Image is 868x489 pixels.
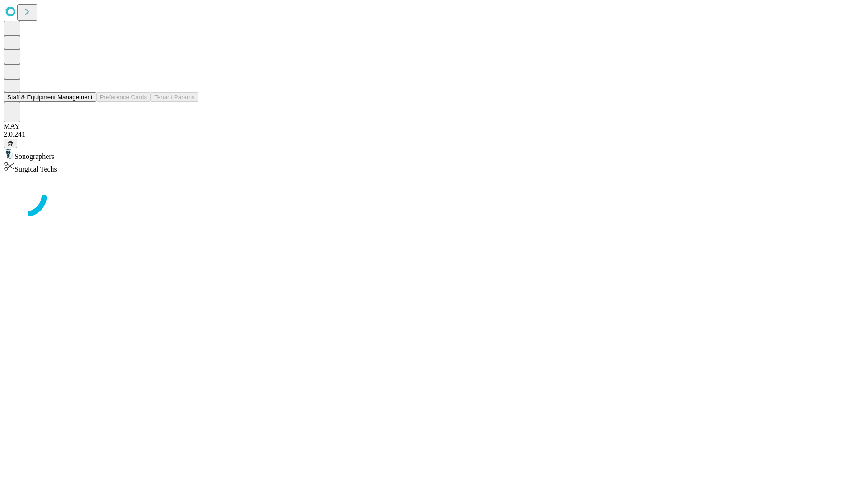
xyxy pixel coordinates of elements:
[7,140,14,147] span: @
[4,139,17,148] button: @
[4,122,864,130] div: MAY
[4,130,864,139] div: 2.0.241
[4,161,864,173] div: Surgical Techs
[151,92,198,102] button: Tenant Params
[4,148,864,161] div: Sonographers
[4,92,96,102] button: Staff & Equipment Management
[96,92,151,102] button: Preference Cards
